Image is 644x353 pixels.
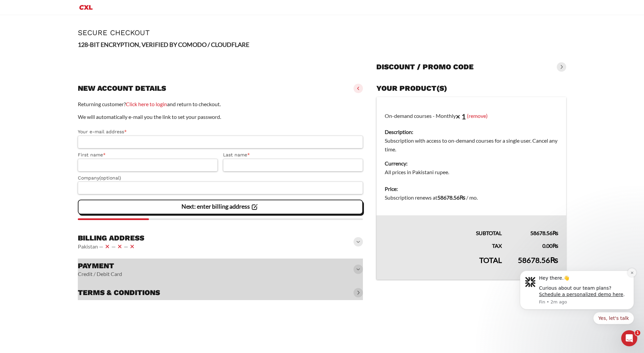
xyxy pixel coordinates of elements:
bdi: 58678.56 [530,230,558,236]
img: Profile image for Fin [15,28,26,39]
vaadin-button: Next: enter billing address [78,200,363,214]
button: Quick reply: Yes, let's talk [84,64,124,76]
label: First name [78,151,218,159]
h3: Billing address [78,233,144,243]
label: Company [78,174,363,182]
div: Quick reply options [10,64,124,76]
h3: Discount / promo code [376,62,474,72]
dd: All prices in Pakistani rupee. [385,168,558,176]
iframe: Intercom notifications message [510,249,644,335]
dt: Description: [385,128,558,136]
iframe: Intercom live chat [621,330,637,346]
label: Last name [223,151,363,159]
dt: Currency: [385,159,558,168]
span: Subscription renews at . [385,194,478,201]
strong: 128-BIT ENCRYPTION, VERIFIED BY COMODO / CLOUDFLARE [78,41,249,48]
th: Subtotal [376,215,510,237]
div: Hey there.👋 [29,26,119,33]
a: Schedule a personalized demo here [29,43,113,49]
span: ₨ [460,194,465,201]
dd: Subscription with access to on-demand courses for a single user. Cancel any time. [385,136,558,154]
th: Tax [376,237,510,250]
a: Click here to login [126,101,167,107]
vaadin-horizontal-layout: Pakistan — — — [78,242,144,251]
strong: × 1 [456,112,466,121]
button: Dismiss notification [118,20,126,28]
p: Message from Fin, sent 2m ago [29,51,119,57]
dt: Price: [385,185,558,193]
p: Returning customer? and return to checkout. [78,100,363,109]
span: ₨ [552,242,558,249]
span: ₨ [552,230,558,236]
label: Your e-mail address [78,128,363,136]
td: On-demand courses - Monthly [376,97,566,181]
span: (optional) [99,175,121,181]
th: Total [376,250,510,280]
p: We will automatically e-mail you the link to set your password. [78,113,363,121]
div: message notification from Fin, 2m ago. Hey there.👋 Curious about our team plans? Schedule a perso... [10,22,124,61]
div: Message content [29,26,119,50]
span: 1 [635,330,640,336]
h3: New account details [78,84,166,93]
bdi: 0.00 [542,242,558,249]
span: / mo [466,194,477,201]
div: Curious about our team plans? . [29,37,119,50]
h1: Secure Checkout [78,28,566,37]
a: (remove) [467,112,488,119]
bdi: 58678.56 [437,194,465,201]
